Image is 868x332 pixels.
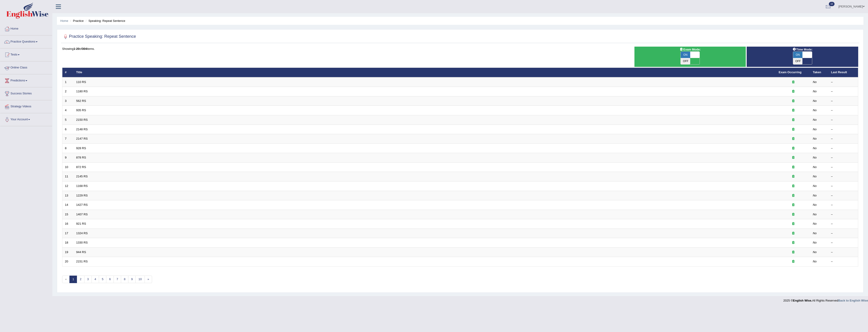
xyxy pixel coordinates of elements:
div: Exam occurring question [779,212,808,217]
em: No [813,80,817,84]
th: Last Result [829,68,858,77]
em: No [813,213,817,216]
a: Exam Occurring [779,70,802,74]
strong: English Wise. [793,299,812,302]
span: ON [681,52,690,58]
td: 12 [62,181,74,191]
div: Exam occurring question [779,194,808,198]
a: 935 RS [76,108,86,112]
div: 2025 © All Rights Reserved [783,296,868,303]
a: 9 [128,276,136,283]
td: 2 [62,87,74,96]
th: Taken [810,68,829,77]
div: Exam occurring question [779,203,808,207]
th: Title [74,68,776,77]
span: Time Mode: [791,47,814,52]
div: Exam occurring question [779,108,808,113]
a: 921 RS [76,222,86,225]
td: 17 [62,229,74,238]
a: 2 [77,276,84,283]
td: 11 [62,172,74,181]
div: – [831,156,856,160]
div: – [831,212,856,217]
div: Exam occurring question [779,146,808,151]
td: 8 [62,143,74,153]
div: Exam occurring question [779,118,808,122]
a: 1330 RS [76,241,88,244]
td: 9 [62,153,74,163]
div: – [831,118,856,122]
div: – [831,127,856,132]
a: 110 RS [76,80,86,84]
a: 7 [114,276,121,283]
a: 6 [106,276,114,283]
div: – [831,80,856,84]
em: No [813,156,817,159]
div: Exam occurring question [779,259,808,264]
div: – [831,146,856,151]
div: – [831,99,856,103]
span: Exam Mode: [678,47,702,52]
a: 2147 RS [76,137,88,140]
div: – [831,174,856,179]
a: 2150 RS [76,118,88,121]
a: 1180 RS [76,90,88,93]
a: Success Stories [0,87,52,99]
span: « [62,276,70,283]
div: – [831,250,856,254]
div: Exam occurring question [779,222,808,226]
em: No [813,231,817,235]
div: – [831,194,856,198]
div: Exam occurring question [779,99,808,103]
div: – [831,231,856,236]
a: 1427 RS [76,203,88,206]
a: Back to English Wise [838,299,868,302]
div: Exam occurring question [779,174,808,179]
em: No [813,175,817,178]
em: No [813,146,817,150]
a: Your Account [0,113,52,125]
td: 1 [62,77,74,87]
div: Exam occurring question [779,231,808,236]
td: 4 [62,106,74,115]
a: Online Class [0,61,52,73]
div: – [831,259,856,264]
em: No [813,222,817,225]
td: 16 [62,219,74,229]
a: Tests [0,48,52,60]
a: 1168 RS [76,184,88,188]
div: – [831,89,856,94]
a: 1229 RS [76,194,88,197]
li: Practice [69,19,84,23]
a: 1324 RS [76,231,88,235]
h2: Practice Speaking: Repeat Sentence [62,33,136,40]
a: Practice Questions [0,35,52,47]
a: 2145 RS [76,175,88,178]
td: 14 [62,200,74,210]
a: 562 RS [76,99,86,103]
div: Exam occurring question [779,165,808,169]
td: 10 [62,162,74,172]
a: 1407 RS [76,213,88,216]
em: No [813,203,817,206]
a: 928 RS [76,146,86,150]
a: 3 [84,276,92,283]
div: – [831,137,856,141]
td: 5 [62,115,74,125]
th: # [62,68,74,77]
em: No [813,184,817,188]
div: – [831,165,856,169]
div: – [831,222,856,226]
a: 1 [69,276,77,283]
div: Exam occurring question [779,184,808,188]
div: – [831,108,856,113]
td: 3 [62,96,74,106]
td: 6 [62,125,74,134]
div: Exam occurring question [779,241,808,245]
b: 304 [82,47,87,50]
div: Showing of items. [62,47,858,51]
a: 5 [99,276,106,283]
td: 18 [62,238,74,248]
div: – [831,241,856,245]
a: Home [60,19,68,23]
